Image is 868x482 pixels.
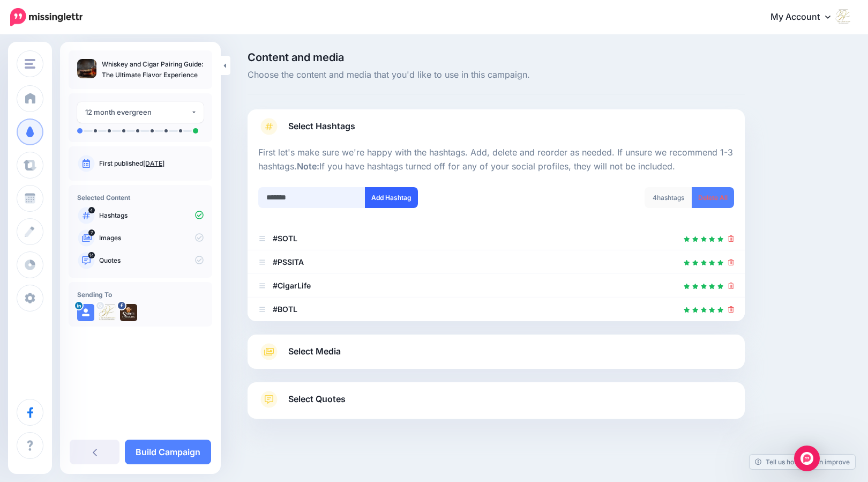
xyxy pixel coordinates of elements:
a: Select Media [258,343,734,360]
p: First published [99,159,204,168]
b: Note: [297,161,319,172]
p: Whiskey and Cigar Pairing Guide: The Ultimate Flavor Experience [102,59,204,80]
button: 12 month evergreen [77,102,204,123]
h4: Sending To [77,291,204,299]
span: Content and media [248,52,745,63]
img: menu.png [25,59,35,69]
a: Delete All [692,187,734,208]
div: 12 month evergreen [85,106,191,118]
span: Select Hashtags [288,119,355,134]
span: 14 [88,252,95,258]
a: [DATE] [143,159,164,167]
img: 7a9d66e36dcd0477234a91eeb95a66f1_thumb.jpg [77,59,96,78]
a: Tell us how we can improve [750,455,855,469]
p: First let's make sure we're happy with the hashtags. Add, delete and reorder as needed. If unsure... [258,146,734,174]
img: Missinglettr [10,8,83,26]
b: #SOTL [273,234,297,243]
a: Select Hashtags [258,118,734,146]
img: 450544126_122157544124138260_7501521881711950031_n-bsa154400.jpg [120,304,137,321]
div: Select Hashtags [258,146,734,321]
b: #BOTL [273,305,297,314]
span: 7 [88,229,95,236]
img: ACg8ocKXglD1UdKIND7T9cqoYhgOHZX6OprPRzWXjI4JL-RgvHDfq0QeCws96-c-89283.png [99,304,116,321]
div: hashtags [645,187,692,208]
a: My Account [760,4,852,31]
a: Select Quotes [258,391,734,419]
div: Open Intercom Messenger [794,446,820,471]
img: user_default_image.png [77,304,94,321]
p: Hashtags [99,211,204,220]
span: Select Media [288,344,341,359]
span: Choose the content and media that you'd like to use in this campaign. [248,68,745,82]
b: #CigarLife [273,281,311,290]
b: #PSSITA [273,257,304,266]
span: 4 [653,194,657,202]
p: Images [99,233,204,243]
p: Quotes [99,256,204,265]
button: Add Hashtag [365,187,418,208]
h4: Selected Content [77,194,204,202]
span: 4 [88,207,95,213]
span: Select Quotes [288,392,346,406]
